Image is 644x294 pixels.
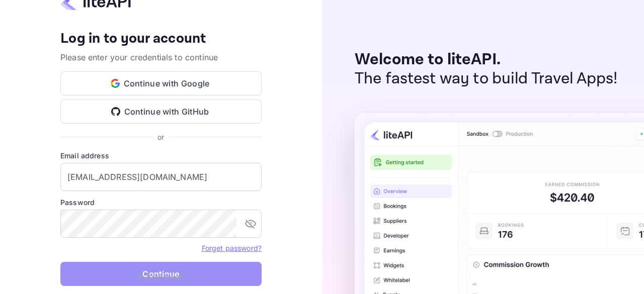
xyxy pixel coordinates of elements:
[202,244,262,252] a: Forget password?
[240,214,261,234] button: toggle password visibility
[136,271,186,282] p: © 2025 liteAPI
[60,71,262,95] button: Continue with Google
[157,132,164,142] p: or
[60,163,262,191] input: Enter your email address
[60,262,262,286] button: Continue
[60,197,262,208] label: Password
[60,100,262,124] button: Continue with GitHub
[355,50,618,69] p: Welcome to liteAPI.
[355,69,618,88] p: The fastest way to build Travel Apps!
[60,51,262,63] p: Please enter your credentials to continue
[202,243,262,253] a: Forget password?
[60,150,262,161] label: Email address
[60,30,262,48] h4: Log in to your account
